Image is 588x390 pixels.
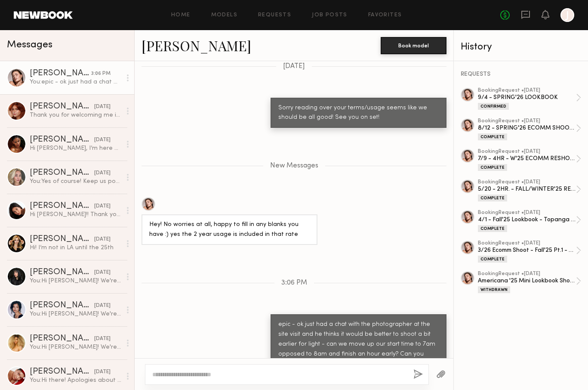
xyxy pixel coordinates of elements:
[478,195,507,201] div: Complete
[278,320,439,369] div: epic - ok just had a chat with the photographer at the site visit and he thinks it would be bette...
[30,102,94,111] div: [PERSON_NAME]
[381,41,446,49] a: Book model
[478,246,576,254] div: 3/26 Ecomm Shoot - Fall'25 Pt.1 - 4HR.
[30,202,94,210] div: [PERSON_NAME]
[30,210,121,219] div: Hi [PERSON_NAME]!! Thank you so much for thinking of me!! I’m currently only able to fly out for ...
[478,149,576,155] div: booking Request • [DATE]
[30,78,121,86] div: You: epic - ok just had a chat with the photographer at the site visit and he thinks it would be ...
[30,334,94,343] div: [PERSON_NAME]
[30,144,121,152] div: Hi [PERSON_NAME], I’m here but no one is at the front desk :)
[30,136,94,144] div: [PERSON_NAME]
[478,164,507,171] div: Complete
[368,12,402,18] a: Favorites
[270,162,318,170] span: New Messages
[30,244,121,252] div: Hi! I’m not in LA until the 25th
[258,12,291,18] a: Requests
[478,241,581,263] a: bookingRequest •[DATE]3/26 Ecomm Shoot - Fall'25 Pt.1 - 4HR.Complete
[149,220,310,240] div: Hey! No worries at all, happy to fill in any blanks you have :) yes the 2 year usage is included ...
[478,216,576,224] div: 4/1 - Fall'25 Lookbook - Topanga - 6HRS
[211,12,237,18] a: Models
[478,133,507,140] div: Complete
[312,12,348,18] a: Job Posts
[30,268,94,277] div: [PERSON_NAME]
[478,103,509,110] div: Confirmed
[478,180,576,185] div: booking Request • [DATE]
[478,118,581,140] a: bookingRequest •[DATE]8/12 - SPRING'26 ECOMM SHOOT - 7HRSComplete
[478,241,576,246] div: booking Request • [DATE]
[478,93,576,102] div: 9/4 - SPRING'26 LOOKBOOK
[30,235,94,244] div: [PERSON_NAME]
[142,36,251,55] a: [PERSON_NAME]
[478,225,507,232] div: Complete
[283,63,305,70] span: [DATE]
[7,40,52,50] span: Messages
[478,88,576,93] div: booking Request • [DATE]
[94,103,111,111] div: [DATE]
[560,8,574,22] a: J
[30,376,121,384] div: You: Hi there! Apologies about that! I let the girls know you were texting the office number sinc...
[278,103,439,123] div: Sorry reading over your terms/usage seems like we should be all good! See you on set!
[478,149,581,171] a: bookingRequest •[DATE]7/9 - 4HR - W'25 ECOMM RESHOOTComplete
[30,177,121,186] div: You: Yes of course! Keep us posted🤗
[461,42,581,52] div: History
[94,302,111,310] div: [DATE]
[171,12,191,18] a: Home
[30,310,121,318] div: You: Hi [PERSON_NAME]! We're reaching out from the [PERSON_NAME] Jeans wholesale department ([URL...
[30,111,121,119] div: Thank you for welcoming me in [DATE]! I hope to hear from you soon 💞
[30,277,121,285] div: You: Hi [PERSON_NAME]! We're reaching out from the [PERSON_NAME] Jeans wholesale department ([URL...
[478,277,576,285] div: Americana '25 Mini Lookbook Shoot - 5HRS
[30,69,91,78] div: [PERSON_NAME]
[94,136,111,144] div: [DATE]
[478,180,581,201] a: bookingRequest •[DATE]5/20 - 2HR. - FALL/WINTER'25 RESHOOTComplete
[478,256,507,263] div: Complete
[478,271,581,293] a: bookingRequest •[DATE]Americana '25 Mini Lookbook Shoot - 5HRSWithdrawn
[30,343,121,351] div: You: Hi [PERSON_NAME]! We're reaching out from the [PERSON_NAME] Jeans wholesale department ([URL...
[478,210,576,216] div: booking Request • [DATE]
[30,169,94,177] div: [PERSON_NAME]
[30,301,94,310] div: [PERSON_NAME]
[478,185,576,193] div: 5/20 - 2HR. - FALL/WINTER'25 RESHOOT
[94,202,111,210] div: [DATE]
[30,368,94,376] div: [PERSON_NAME]
[281,279,307,287] span: 3:06 PM
[94,169,111,177] div: [DATE]
[91,70,111,78] div: 3:06 PM
[94,335,111,343] div: [DATE]
[478,155,576,163] div: 7/9 - 4HR - W'25 ECOMM RESHOOT
[478,271,576,277] div: booking Request • [DATE]
[478,210,581,232] a: bookingRequest •[DATE]4/1 - Fall'25 Lookbook - Topanga - 6HRSComplete
[478,124,576,132] div: 8/12 - SPRING'26 ECOMM SHOOT - 7HRS
[94,235,111,244] div: [DATE]
[94,269,111,277] div: [DATE]
[478,118,576,124] div: booking Request • [DATE]
[478,88,581,110] a: bookingRequest •[DATE]9/4 - SPRING'26 LOOKBOOKConfirmed
[381,37,446,54] button: Book model
[461,71,581,77] div: REQUESTS
[478,286,510,293] div: Withdrawn
[94,368,111,376] div: [DATE]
